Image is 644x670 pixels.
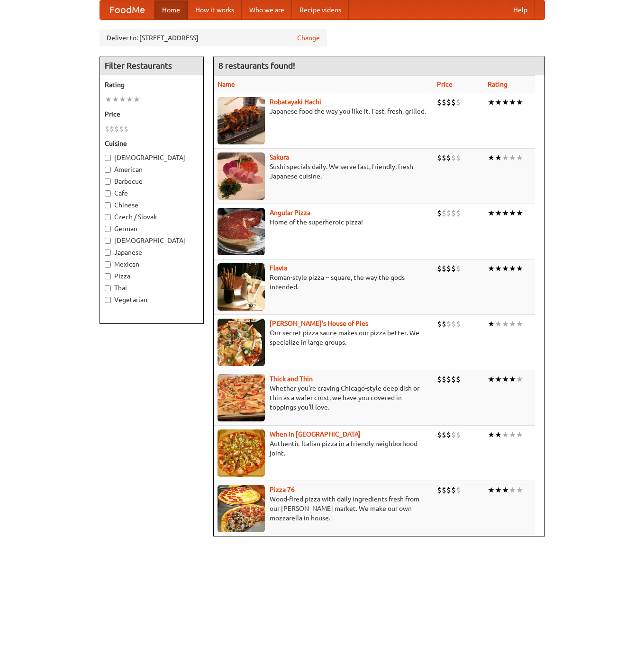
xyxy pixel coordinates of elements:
img: luigis.jpg [218,319,265,366]
a: FoodMe [100,0,154,19]
li: ★ [488,485,495,495]
li: $ [442,152,446,163]
li: ★ [516,374,523,384]
img: sakura.jpg [218,152,265,200]
a: How it works [188,0,242,19]
li: $ [442,208,446,218]
li: $ [451,429,456,440]
li: ★ [502,374,509,384]
li: $ [442,374,446,384]
label: Thai [105,283,199,293]
img: pizza76.jpg [218,485,265,532]
label: German [105,224,199,233]
input: Czech / Slovak [105,214,111,220]
li: $ [451,208,456,218]
li: ★ [495,208,502,218]
li: $ [446,374,451,384]
li: ★ [516,97,523,107]
h4: Filter Restaurants [100,56,203,75]
p: Our secret pizza sauce makes our pizza better. We specialize in large groups. [218,328,430,347]
input: Pizza [105,273,111,279]
label: [DEMOGRAPHIC_DATA] [105,236,199,245]
li: ★ [502,429,509,440]
a: Sakura [270,153,289,161]
li: $ [451,97,456,107]
input: German [105,226,111,232]
p: Sushi specials daily. We serve fast, friendly, fresh Japanese cuisine. [218,162,430,181]
ng-pluralize: 8 restaurants found! [218,61,295,70]
label: Cafe [105,188,199,198]
input: Chinese [105,202,111,208]
li: ★ [502,263,509,274]
li: ★ [516,263,523,274]
li: ★ [126,94,133,105]
a: Price [437,80,453,88]
li: ★ [488,263,495,274]
li: ★ [516,485,523,495]
label: Mexican [105,259,199,269]
a: Home [154,0,188,19]
li: $ [442,319,446,329]
li: ★ [495,485,502,495]
b: Robatayaki Hachi [270,98,321,106]
li: $ [451,485,456,495]
b: Pizza 76 [270,486,295,493]
label: Vegetarian [105,295,199,304]
li: $ [437,263,442,274]
li: $ [456,208,461,218]
a: Rating [488,80,508,88]
img: wheninrome.jpg [218,429,265,477]
a: Angular Pizza [270,209,310,216]
li: $ [105,124,109,134]
li: $ [437,97,442,107]
li: $ [451,319,456,329]
li: $ [437,374,442,384]
li: $ [451,152,456,163]
a: Recipe videos [292,0,349,19]
li: ★ [495,374,502,384]
a: [PERSON_NAME]'s House of Pies [270,320,368,327]
label: Czech / Slovak [105,212,199,222]
li: ★ [112,94,119,105]
li: $ [451,374,456,384]
li: ★ [488,319,495,329]
li: $ [456,485,461,495]
li: ★ [516,208,523,218]
b: When in [GEOGRAPHIC_DATA] [270,430,361,438]
label: Pizza [105,271,199,281]
li: $ [456,429,461,440]
input: Mexican [105,261,111,268]
li: ★ [495,152,502,163]
h5: Rating [105,80,199,89]
li: ★ [509,97,516,107]
li: $ [437,429,442,440]
p: Roman-style pizza -- square, the way the gods intended. [218,273,430,292]
img: angular.jpg [218,208,265,255]
li: ★ [509,429,516,440]
p: Home of the superheroic pizza! [218,217,430,227]
li: $ [442,429,446,440]
li: $ [456,97,461,107]
label: Chinese [105,200,199,210]
li: ★ [488,374,495,384]
label: Barbecue [105,177,199,186]
li: $ [446,208,451,218]
a: Thick and Thin [270,375,313,383]
li: ★ [488,208,495,218]
a: Flavia [270,264,287,272]
li: $ [442,97,446,107]
li: $ [456,374,461,384]
p: Authentic Italian pizza in a friendly neighborhood joint. [218,439,430,458]
li: ★ [502,97,509,107]
li: ★ [495,97,502,107]
li: ★ [516,429,523,440]
a: Name [218,80,235,88]
label: [DEMOGRAPHIC_DATA] [105,153,199,162]
li: ★ [495,429,502,440]
img: thick.jpg [218,374,265,421]
a: Change [297,33,320,43]
li: ★ [495,263,502,274]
